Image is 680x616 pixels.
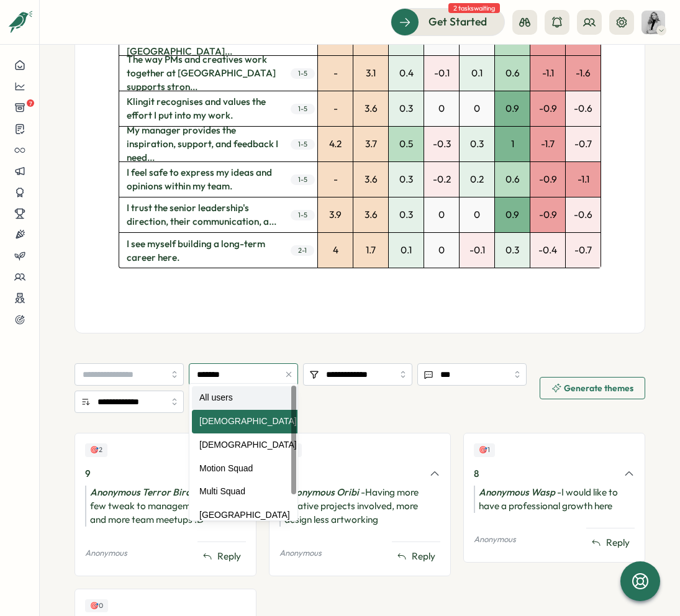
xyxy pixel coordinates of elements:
[566,56,601,91] div: -1.6
[291,245,314,256] span: 2 - 1
[353,127,388,161] div: 3.7
[284,486,359,498] i: Anonymous Oribi
[318,56,353,91] div: -
[291,104,315,114] span: 1 - 5
[291,174,315,185] span: 1 - 5
[279,467,422,481] div: 6
[279,486,440,527] div: - Having more creative projects involved, more design less artworking
[389,197,424,232] div: 0.3
[27,99,34,107] span: 7
[566,127,601,161] div: -0.7
[424,56,459,91] div: -0.1
[479,486,555,498] i: Anonymous Wasp
[85,486,246,527] div: - Maybe a few tweak to managemt systems and more team meetups :D
[530,56,565,91] div: -1.1
[192,386,304,410] div: All users
[606,536,630,550] span: Reply
[474,486,635,513] div: - I would like to have a professional growth here
[353,197,388,232] div: 3.6
[279,548,322,559] p: Anonymous
[389,127,424,161] div: 0.5
[119,91,288,126] span: Klingit recognises and values the effort I put into my work.
[495,162,530,197] div: 0.6
[291,68,315,79] span: 1 - 5
[428,14,487,30] span: Get Started
[119,127,288,161] span: My manager provides the inspiration, support, and feedback I need...
[530,127,565,161] div: -1.7
[85,548,127,559] p: Anonymous
[566,91,601,126] div: -0.6
[412,550,435,563] span: Reply
[474,443,495,456] div: Upvotes
[291,210,315,220] span: 1 - 5
[530,197,565,232] div: -0.9
[495,91,530,126] div: 0.9
[192,480,304,504] div: Multi Squad
[460,56,494,91] div: 0.1
[566,233,601,268] div: -0.7
[495,197,530,232] div: 0.9
[460,127,494,161] div: 0.3
[353,233,388,268] div: 1.7
[460,91,494,126] div: 0
[448,3,500,13] span: 2 tasks waiting
[217,550,241,563] span: Reply
[495,127,530,161] div: 1
[192,433,304,457] div: [DEMOGRAPHIC_DATA]
[119,162,288,197] span: I feel safe to express my ideas and opinions within my team.
[192,457,304,481] div: Motion Squad
[530,233,565,268] div: -0.4
[85,443,107,456] div: Upvotes
[318,197,353,232] div: 3.9
[90,486,191,498] i: Anonymous Terror Bird
[424,162,459,197] div: -0.2
[530,91,565,126] div: -0.9
[474,467,616,481] div: 8
[460,233,494,268] div: -0.1
[566,197,601,232] div: -0.6
[318,233,353,268] div: 4
[391,8,505,35] button: Get Started
[424,197,459,232] div: 0
[495,56,530,91] div: 0.6
[119,197,288,232] span: I trust the senior leadership's direction, their communication, a...
[389,162,424,197] div: 0.3
[192,410,304,433] div: [DEMOGRAPHIC_DATA]
[318,162,353,197] div: -
[318,127,353,161] div: 4.2
[564,384,633,392] span: Generate themes
[641,11,665,34] img: Kira Elle Cole
[495,233,530,268] div: 0.3
[318,91,353,126] div: -
[85,599,108,612] div: Upvotes
[392,547,440,566] button: Reply
[85,467,227,481] div: 9
[119,56,288,91] span: The way PMs and creatives work together at [GEOGRAPHIC_DATA] supports stron...
[389,233,424,268] div: 0.1
[540,377,645,399] button: Generate themes
[353,56,388,91] div: 3.1
[424,233,459,268] div: 0
[424,127,459,161] div: -0.3
[119,233,288,268] span: I see myself building a long-term career here.
[460,162,494,197] div: 0.2
[389,56,424,91] div: 0.4
[460,197,494,232] div: 0
[424,91,459,126] div: 0
[353,91,388,126] div: 3.6
[353,162,388,197] div: 3.6
[197,547,246,566] button: Reply
[566,162,601,197] div: -1.1
[530,162,565,197] div: -0.9
[474,534,516,545] p: Anonymous
[586,533,635,552] button: Reply
[291,139,315,150] span: 1 - 5
[389,91,424,126] div: 0.3
[192,504,304,527] div: [GEOGRAPHIC_DATA]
